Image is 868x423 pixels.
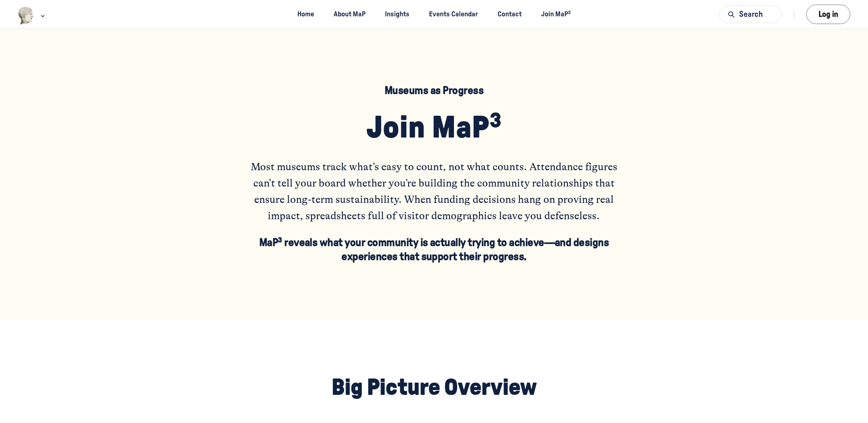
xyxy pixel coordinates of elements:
[289,6,322,23] a: Home
[719,5,782,23] button: Search
[326,6,374,23] a: About MaP
[806,5,850,24] button: Log in
[246,159,622,225] p: Most museums track what’s easy to count, not what counts. Attendance figures can’t tell your boar...
[533,6,579,23] a: Join MaP³
[377,6,418,23] a: Insights
[18,7,35,25] img: Museums as Progress logo
[366,109,502,147] h1: Join MaP³
[18,6,47,25] button: Museums as Progress logo
[246,236,622,263] h5: MaP³ reveals what your community is actually trying to achieve—and designs experiences that suppo...
[490,6,530,23] a: Contact
[421,6,486,23] a: Events Calendar
[331,374,537,402] h2: Big Picture Overview
[385,84,483,98] h5: Museums as Progress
